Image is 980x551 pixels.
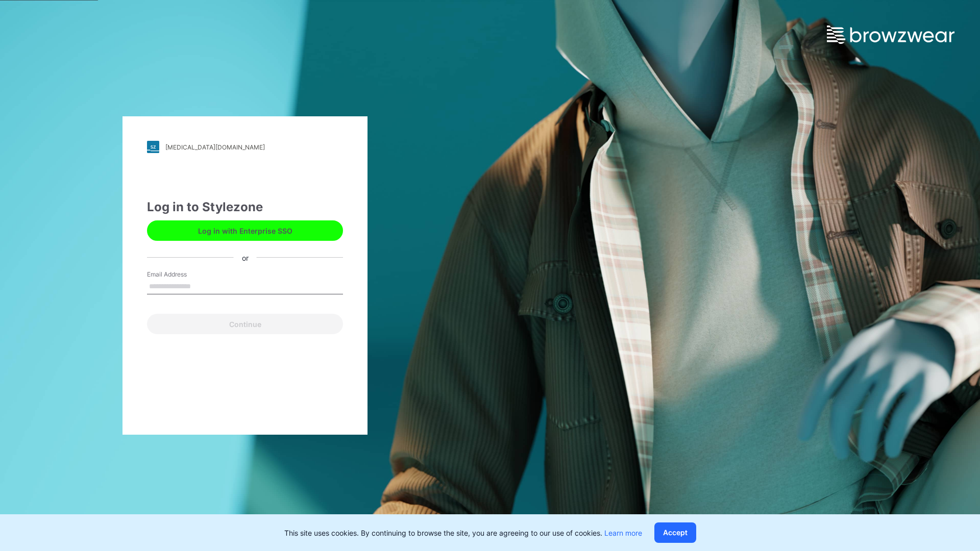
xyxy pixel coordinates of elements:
[147,141,159,153] img: stylezone-logo.562084cfcfab977791bfbf7441f1a819.svg
[827,26,954,44] img: browzwear-logo.e42bd6dac1945053ebaf764b6aa21510.svg
[147,141,343,153] a: [MEDICAL_DATA][DOMAIN_NAME]
[165,143,265,151] div: [MEDICAL_DATA][DOMAIN_NAME]
[147,198,343,216] div: Log in to Stylezone
[284,528,642,538] p: This site uses cookies. By continuing to browse the site, you are agreeing to our use of cookies.
[234,252,257,263] div: or
[147,270,218,279] label: Email Address
[604,529,642,537] a: Learn more
[147,220,343,241] button: Log in with Enterprise SSO
[654,522,696,543] button: Accept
